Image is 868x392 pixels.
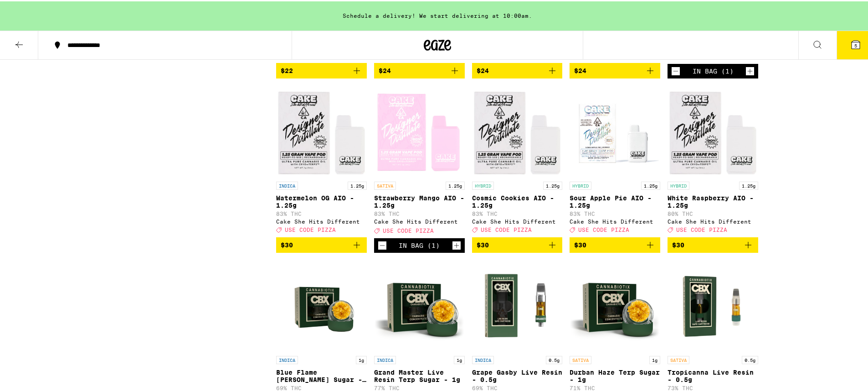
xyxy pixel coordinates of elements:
[472,236,563,251] button: Add to bag
[276,259,367,350] img: Cannabiotix - Blue Flame OG Terp Sugar - 1g
[472,384,563,390] p: 69% THC
[668,84,758,176] img: Cake She Hits Different - White Raspberry AIO - 1.25g
[854,42,857,47] span: 5
[574,240,586,247] span: $30
[570,217,660,223] div: Cake She Hits Different
[543,180,562,188] p: 1.25g
[276,355,298,363] p: INDICA
[477,66,489,73] span: $24
[668,193,758,208] p: White Raspberry AIO - 1.25g
[276,193,367,208] p: Watermelon OG AIO - 1.25g
[570,193,660,208] p: Sour Apple Pie AIO - 1.25g
[570,355,591,363] p: SATIVA
[668,180,689,188] p: HYBRID
[570,367,660,382] p: Durban Haze Terp Sugar - 1g
[477,240,489,247] span: $30
[578,225,629,231] span: USE CODE PIZZA
[570,84,660,176] img: Cake She Hits Different - Sour Apple Pie AIO - 1.25g
[641,180,660,188] p: 1.25g
[446,180,465,188] p: 1.25g
[472,84,563,236] a: Open page for Cosmic Cookies AIO - 1.25g from Cake She Hits Different
[570,62,660,77] button: Add to bag
[472,259,563,350] img: Cannabiotix - Grape Gasby Live Resin - 0.5g
[668,355,689,363] p: SATIVA
[668,367,758,382] p: Tropicanna Live Resin - 0.5g
[472,193,563,208] p: Cosmic Cookies AIO - 1.25g
[668,84,758,236] a: Open page for White Raspberry AIO - 1.25g from Cake She Hits Different
[374,209,465,215] p: 83% THC
[276,236,367,251] button: Add to bag
[570,209,660,215] p: 83% THC
[379,66,391,73] span: $24
[454,355,465,363] p: 1g
[374,259,465,350] img: Cannabiotix - Grand Master Live Resin Terp Sugar - 1g
[472,180,494,188] p: HYBRID
[472,355,494,363] p: INDICA
[276,217,367,223] div: Cake She Hits Different
[668,217,758,223] div: Cake She Hits Different
[570,236,660,251] button: Add to bag
[676,225,727,231] span: USE CODE PIZZA
[472,84,563,176] img: Cake She Hits Different - Cosmic Cookies AIO - 1.25g
[276,367,367,382] p: Blue Flame [PERSON_NAME] Sugar - 1g
[672,240,684,247] span: $30
[276,84,367,236] a: Open page for Watermelon OG AIO - 1.25g from Cake She Hits Different
[276,62,367,77] button: Add to bag
[668,236,758,251] button: Add to bag
[671,65,680,74] button: Decrement
[472,217,563,223] div: Cake She Hits Different
[348,180,367,188] p: 1.25g
[649,355,660,363] p: 1g
[739,180,758,188] p: 1.25g
[668,259,758,350] img: Cannabiotix - Tropicanna Live Resin - 0.5g
[668,209,758,215] p: 80% THC
[570,384,660,390] p: 71% THC
[276,84,367,176] img: Cake She Hits Different - Watermelon OG AIO - 1.25g
[574,66,586,73] span: $24
[472,62,563,77] button: Add to bag
[399,240,440,248] div: In Bag (1)
[276,209,367,215] p: 83% THC
[378,240,387,249] button: Decrement
[693,66,734,73] div: In Bag (1)
[481,225,532,231] span: USE CODE PIZZA
[285,225,336,231] span: USE CODE PIZZA
[570,259,660,350] img: Cannabiotix - Durban Haze Terp Sugar - 1g
[374,180,396,188] p: SATIVA
[742,355,758,363] p: 0.5g
[570,84,660,236] a: Open page for Sour Apple Pie AIO - 1.25g from Cake She Hits Different
[668,384,758,390] p: 73% THC
[276,384,367,390] p: 69% THC
[374,384,465,390] p: 77% THC
[745,65,755,74] button: Increment
[546,355,562,363] p: 0.5g
[374,193,465,208] p: Strawberry Mango AIO - 1.25g
[374,217,465,223] div: Cake She Hits Different
[374,355,396,363] p: INDICA
[383,226,434,232] span: USE CODE PIZZA
[281,240,293,247] span: $30
[452,240,461,249] button: Increment
[472,209,563,215] p: 83% THC
[374,62,465,77] button: Add to bag
[570,180,591,188] p: HYBRID
[472,367,563,382] p: Grape Gasby Live Resin - 0.5g
[276,180,298,188] p: INDICA
[356,355,367,363] p: 1g
[281,66,293,73] span: $22
[374,84,465,237] a: Open page for Strawberry Mango AIO - 1.25g from Cake She Hits Different
[374,367,465,382] p: Grand Master Live Resin Terp Sugar - 1g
